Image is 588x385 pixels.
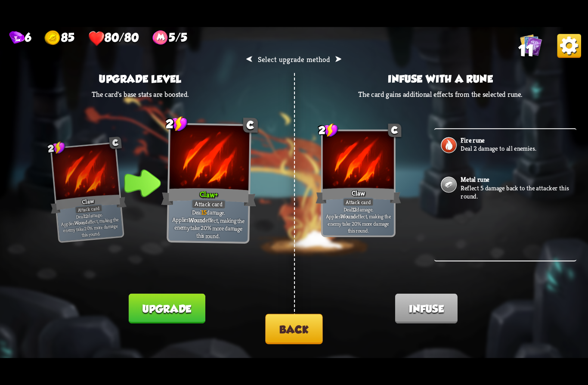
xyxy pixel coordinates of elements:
[166,115,188,132] div: 2
[9,31,31,46] div: Gems
[520,34,542,56] img: Cards_Icon.png
[461,144,574,152] p: Deal 2 damage to all enemies.
[88,30,139,47] div: Health
[258,55,330,64] span: Select upgrade method
[84,213,88,219] b: 12
[74,204,102,214] div: Attack card
[88,30,105,47] img: health.png
[152,30,169,47] img: ManaPoints.png
[461,136,484,144] b: Fire rune
[246,55,343,64] h2: ⮜ ⮞
[170,208,246,240] p: Deal damage. Applies effect, making the enemy take 20% more damage this round.
[352,206,357,213] b: 12
[59,210,121,240] p: Deal damage. Applies effect, making the enemy take 20% more damage this round.
[161,186,256,208] div: Claw
[461,176,489,184] b: Metal rune
[518,42,534,60] span: 11
[388,124,402,137] div: C
[520,34,542,58] div: View all the cards in your deck
[325,206,392,234] p: Deal damage. Applies effect, making the enemy take 20% more damage this round.
[129,294,205,323] button: Upgrade
[9,31,25,46] img: gem.png
[92,90,189,99] p: The card's base stats are boosted.
[124,170,161,197] img: indicator-arrow.png
[92,73,189,85] h3: Upgrade level
[557,34,581,58] img: OptionsButton.png
[109,137,122,149] div: C
[340,213,356,220] b: Wound
[439,176,458,194] img: Metal.png
[358,90,522,99] p: The card gains additional effects from the selected rune.
[265,314,322,344] button: Back
[243,118,258,133] div: C
[44,30,74,47] div: Gold
[50,192,127,215] div: Claw
[316,186,401,205] div: Claw
[152,30,187,47] div: Mana
[395,294,458,323] button: Infuse
[44,30,61,47] img: gold.png
[215,190,218,200] b: +
[358,73,522,85] h3: Infuse with a rune
[343,198,374,206] div: Attack card
[192,199,226,209] div: Attack card
[47,140,66,155] div: 2
[74,219,88,226] b: Wound
[439,136,458,155] img: Fire.png
[201,208,207,216] b: 15
[189,216,205,224] b: Wound
[319,123,338,138] div: 2
[461,184,574,200] p: Reflect 5 damage back to the attacker this round.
